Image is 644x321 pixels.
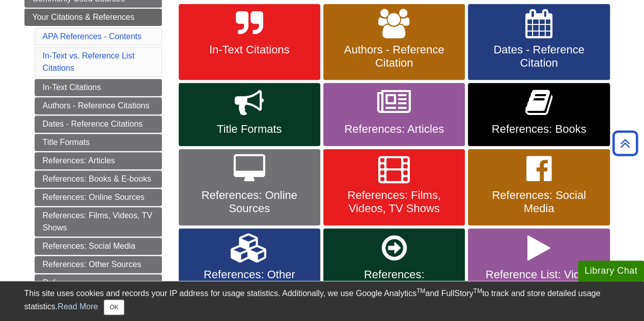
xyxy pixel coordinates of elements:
a: References: Films, Videos, TV Shows [35,207,162,237]
a: Title Formats [35,134,162,151]
a: APA References - Contents [43,32,142,41]
span: References: Online Sources [186,189,313,215]
a: References: Online Sources [35,189,162,206]
a: References: Other Sources [35,256,162,273]
a: References: Articles [323,83,465,146]
sup: TM [473,287,482,295]
a: Title Formats [179,83,320,146]
span: References: Other Sources [186,268,313,295]
a: References: Articles [35,152,162,169]
span: References: Articles [331,123,457,136]
a: References: Other Sources [179,228,320,318]
span: References: Secondary/Indirect Sources [331,268,457,308]
span: References: Books [475,123,602,136]
a: References: Films, Videos, TV Shows [323,149,465,225]
span: References: Social Media [475,189,602,215]
button: Close [104,300,124,315]
span: Title Formats [186,123,313,136]
a: References: Social Media [35,238,162,255]
a: Back to Top [609,136,641,150]
span: In-Text Citations [186,43,313,56]
a: Dates - Reference Citations [35,115,162,133]
a: In-Text Citations [179,4,320,80]
div: This site uses cookies and records your IP address for usage statistics. Additionally, we use Goo... [24,287,620,315]
a: Dates - Reference Citation [468,4,609,80]
span: References: Films, Videos, TV Shows [331,189,457,215]
sup: TM [416,287,425,295]
span: Your Citations & References [33,13,134,21]
span: Dates - Reference Citation [475,43,602,70]
a: References: Social Media [468,149,609,225]
a: Authors - Reference Citation [323,4,465,80]
a: References: Books [468,83,609,146]
a: Your Citations & References [24,9,162,26]
a: References: Online Sources [179,149,320,225]
a: References: Books & E-books [35,170,162,188]
a: References: Secondary/Indirect Sources [35,274,162,304]
span: Reference List: Video Tutorials [475,268,602,295]
a: In-Text vs. Reference List Citations [43,51,135,72]
a: Reference List: Video Tutorials [468,228,609,318]
button: Library Chat [578,260,644,281]
a: Read More [58,302,98,311]
a: In-Text Citations [35,79,162,96]
a: Authors - Reference Citations [35,97,162,114]
span: Authors - Reference Citation [331,43,457,70]
a: References: Secondary/Indirect Sources [323,228,465,318]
